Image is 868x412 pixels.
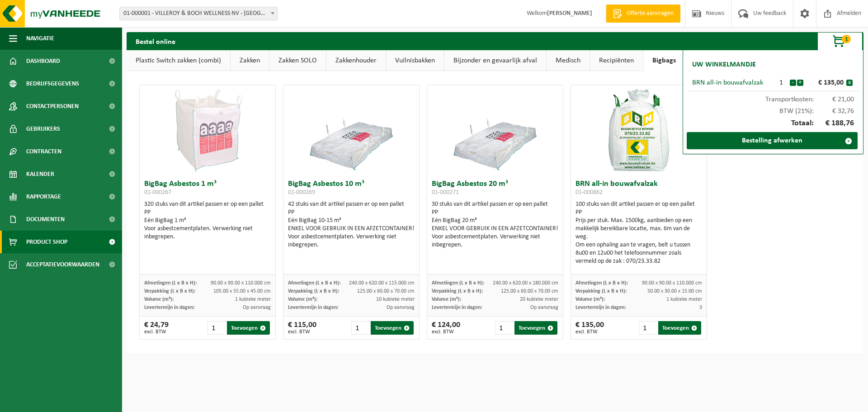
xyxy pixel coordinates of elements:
span: Product Shop [26,231,67,253]
span: excl. BTW [144,329,169,335]
strong: [PERSON_NAME] [547,10,592,17]
span: Afmetingen (L x B x H): [432,280,484,286]
span: 1 kubieke meter [666,297,702,302]
span: Dashboard [26,50,60,72]
span: Afmetingen (L x B x H): [288,280,340,286]
span: Contracten [26,140,61,163]
img: 01-000269 [306,85,396,175]
h3: BigBag Asbestos 1 m³ [144,180,271,198]
span: 10 kubieke meter [376,297,415,302]
span: 90.00 x 90.00 x 110.000 cm [211,280,271,286]
span: Levertermijn in dagen: [576,305,626,310]
button: - [790,80,796,86]
span: excl. BTW [432,329,460,335]
a: Medisch [547,50,590,71]
span: Volume (m³): [576,297,605,302]
a: Bigbags [643,50,685,71]
div: BTW (21%): [688,103,859,115]
span: Op aanvraag [387,305,415,310]
button: x [846,80,853,86]
img: 01-000271 [450,85,540,175]
span: 1 [842,35,851,43]
a: Offerte aanvragen [606,5,680,23]
div: PP [576,208,702,217]
h3: BRN all-in bouwafvalzak [576,180,702,198]
span: Documenten [26,208,65,231]
a: Bestelling afwerken [687,132,858,149]
h2: Uw winkelmandje [688,55,760,75]
span: Contactpersonen [26,95,79,118]
span: Navigatie [26,27,54,50]
div: Totaal: [688,115,859,132]
span: Levertermijn in dagen: [288,305,338,310]
div: € 135,00 [576,321,604,335]
div: Eén BigBag 1 m³ [144,217,271,225]
div: 100 stuks van dit artikel passen er op een pallet [576,200,702,265]
span: Verpakking (L x B x H): [288,289,339,294]
div: 1 [773,79,789,86]
a: Bijzonder en gevaarlijk afval [444,50,546,71]
div: 320 stuks van dit artikel passen er op een pallet [144,200,271,241]
span: € 188,76 [814,119,854,128]
span: Gebruikers [26,118,60,140]
div: 30 stuks van dit artikel passen er op een pallet [432,200,558,249]
span: Levertermijn in dagen: [144,305,194,310]
span: € 32,76 [814,108,854,115]
button: Toevoegen [371,321,414,335]
img: 01-000267 [162,85,253,175]
div: PP [432,208,558,217]
span: 240.00 x 620.00 x 180.000 cm [493,280,558,286]
span: 50.00 x 30.00 x 15.00 cm [647,289,702,294]
span: 125.00 x 60.00 x 70.00 cm [357,289,415,294]
span: excl. BTW [576,329,604,335]
div: Eén BigBag 10-15 m³ [288,217,415,225]
button: Toevoegen [514,321,557,335]
span: Verpakking (L x B x H): [432,289,483,294]
h3: BigBag Asbestos 10 m³ [288,180,415,198]
a: Zakken SOLO [269,50,326,71]
span: excl. BTW [288,329,316,335]
div: ENKEL VOOR GEBRUIK IN EEN AFZETCONTAINER! Voor asbestcementplaten. Verwerking niet inbegrepen. [432,225,558,249]
span: € 21,00 [814,96,854,103]
span: Afmetingen (L x B x H): [576,280,628,286]
span: 01-000001 - VILLEROY & BOCH WELLNESS NV - ROESELARE [120,7,277,20]
span: 01-000267 [144,189,171,196]
a: Recipiënten [590,50,643,71]
div: € 135,00 [806,79,846,86]
div: Eén BigBag 20 m³ [432,217,558,225]
span: 125.00 x 60.00 x 70.00 cm [501,289,558,294]
input: 1 [639,321,657,335]
span: Volume (m³): [432,297,461,302]
div: 42 stuks van dit artikel passen er op een pallet [288,200,415,249]
div: Transportkosten: [688,91,859,103]
span: Afmetingen (L x B x H): [144,280,197,286]
span: 3 [699,305,702,310]
div: Prijs per stuk. Max. 1500kg, aanbieden op een makkelijk bereikbare locatie, max. 6m van de weg. [576,217,702,241]
span: Rapportage [26,185,61,208]
a: Zakken [231,50,269,71]
div: € 124,00 [432,321,460,335]
div: PP [288,208,415,217]
span: Volume (m³): [288,297,317,302]
a: Vuilnisbakken [386,50,444,71]
span: 01-000269 [288,189,315,196]
span: 20 kubieke meter [520,297,558,302]
h2: Bestel online [127,32,184,50]
button: + [797,80,803,86]
input: 1 [208,321,226,335]
span: Op aanvraag [530,305,558,310]
span: 105.00 x 55.00 x 45.00 cm [213,289,271,294]
span: 240.00 x 620.00 x 115.000 cm [349,280,415,286]
div: € 24,79 [144,321,169,335]
span: Verpakking (L x B x H): [144,289,195,294]
span: Verpakking (L x B x H): [576,289,627,294]
input: 1 [495,321,514,335]
div: BRN all-in bouwafvalzak [692,79,773,86]
div: Om een ophaling aan te vragen, belt u tussen 8u00 en 12u00 het telefoonnummer zoals vermeld op de... [576,241,702,265]
a: Plastic Switch zakken (combi) [127,50,230,71]
span: Acceptatievoorwaarden [26,253,99,276]
img: 01-000862 [594,85,684,175]
span: Offerte aanvragen [624,9,676,18]
button: 1 [817,32,863,50]
span: Kalender [26,163,54,185]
